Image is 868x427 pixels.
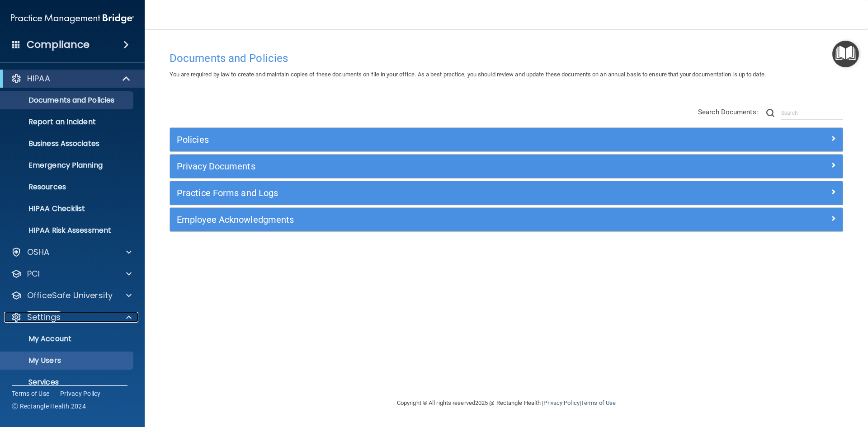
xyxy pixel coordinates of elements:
[766,109,774,117] img: ic-search.3b580494.png
[11,9,134,28] img: PMB logo
[6,117,129,127] p: Report an Incident
[11,247,132,258] a: OSHA
[12,389,49,398] a: Terms of Use
[6,183,129,192] p: Resources
[177,188,668,198] h5: Practice Forms and Logs
[6,356,129,365] p: My Users
[177,135,668,145] h5: Policies
[11,73,131,84] a: HIPAA
[27,38,90,51] h4: Compliance
[11,290,132,301] a: OfficeSafe University
[11,312,132,323] a: Settings
[177,215,668,225] h5: Employee Acknowledgments
[170,71,766,78] span: You are required by law to create and maintain copies of these documents on file in your office. ...
[6,334,129,343] p: My Account
[27,312,61,323] p: Settings
[177,212,836,227] a: Employee Acknowledgments
[712,363,857,399] iframe: Drift Widget Chat Controller
[832,41,859,67] button: Open Resource Center
[6,204,129,213] p: HIPAA Checklist
[6,139,129,148] p: Business Associates
[581,399,616,406] a: Terms of Use
[60,389,101,398] a: Privacy Policy
[27,268,40,279] p: PCI
[6,378,129,387] p: Services
[6,96,129,105] p: Documents and Policies
[27,247,50,258] p: OSHA
[341,389,671,418] div: Copyright © All rights reserved 2025 @ Rectangle Health | |
[170,52,843,64] h4: Documents and Policies
[781,106,843,120] input: Search
[543,399,579,406] a: Privacy Policy
[12,402,86,411] span: Ⓒ Rectangle Health 2024
[698,108,758,116] span: Search Documents:
[27,290,113,301] p: OfficeSafe University
[177,132,836,147] a: Policies
[27,73,50,84] p: HIPAA
[11,268,132,279] a: PCI
[177,186,836,200] a: Practice Forms and Logs
[6,161,129,170] p: Emergency Planning
[177,159,836,174] a: Privacy Documents
[6,226,129,235] p: HIPAA Risk Assessment
[177,161,668,171] h5: Privacy Documents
